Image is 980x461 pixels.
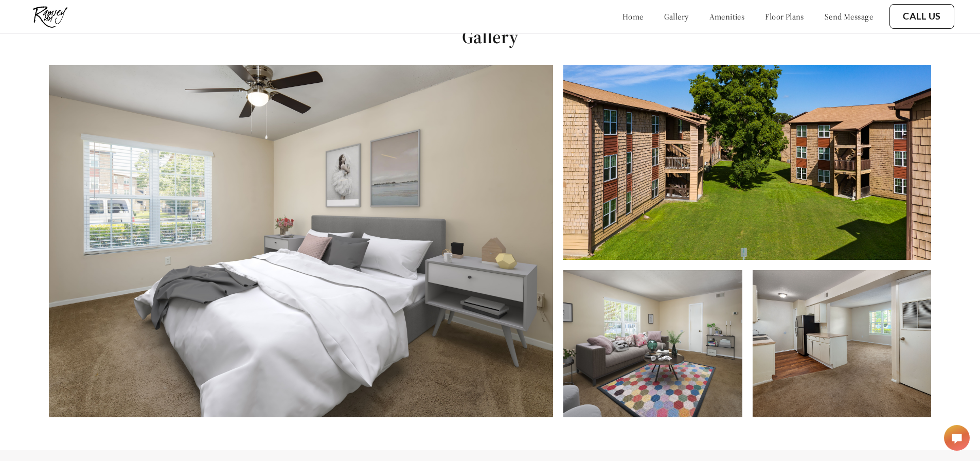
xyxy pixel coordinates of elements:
a: floor plans [765,11,804,22]
a: Call Us [903,11,941,22]
img: Open Floorplan [753,270,931,417]
a: send message [825,11,873,22]
a: home [622,11,644,22]
button: Call Us [889,4,954,29]
a: gallery [664,11,689,22]
img: Large Living Room [563,270,742,417]
a: amenities [709,11,745,22]
img: Furnished Bedroom [49,65,553,417]
img: ramsey_run_logo.jpg [26,3,75,30]
img: Greenery [563,65,931,260]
